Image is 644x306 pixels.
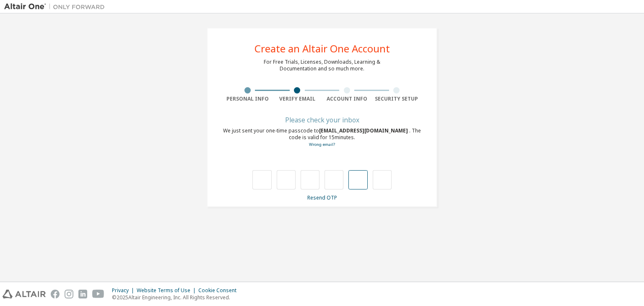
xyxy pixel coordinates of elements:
a: Go back to the registration form [309,142,335,147]
img: instagram.svg [65,290,73,298]
div: Privacy [112,287,137,294]
div: Create an Altair One Account [254,44,390,54]
div: Account Info [322,96,372,102]
span: [EMAIL_ADDRESS][DOMAIN_NAME] [319,127,409,134]
div: Security Setup [372,96,422,102]
div: Verify Email [273,96,322,102]
img: altair_logo.svg [3,290,46,298]
div: Personal Info [223,96,273,102]
img: facebook.svg [51,290,60,298]
p: © 2025 Altair Engineering, Inc. All Rights Reserved. [112,294,241,301]
div: We just sent your one-time passcode to . The code is valid for 15 minutes. [223,127,421,148]
div: For Free Trials, Licenses, Downloads, Learning & Documentation and so much more. [264,59,380,72]
a: Resend OTP [307,194,337,201]
div: Cookie Consent [198,287,241,294]
div: Please check your inbox [223,117,421,122]
img: linkedin.svg [78,290,87,298]
div: Website Terms of Use [137,287,198,294]
img: Altair One [4,3,109,11]
img: youtube.svg [92,290,104,298]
